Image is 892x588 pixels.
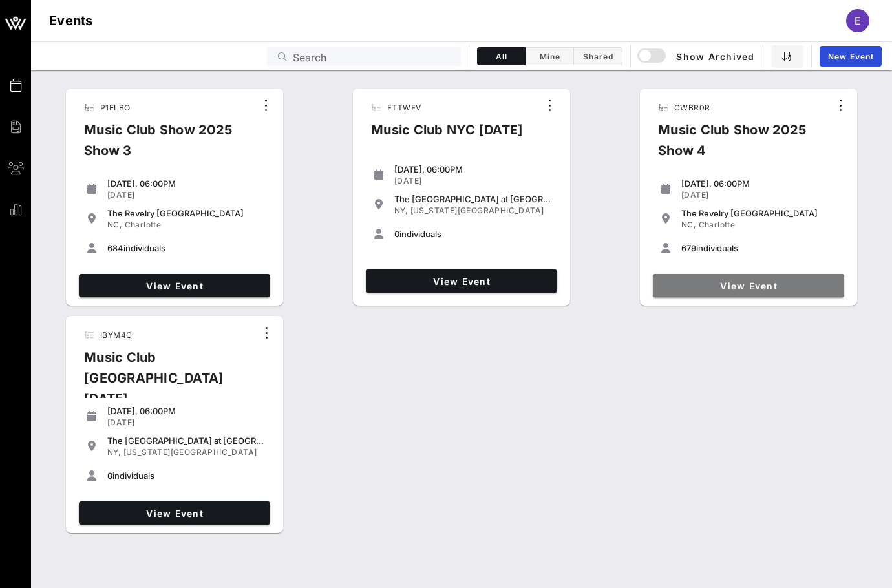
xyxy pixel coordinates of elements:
div: [DATE], 06:00PM [681,178,839,189]
span: NC, [107,220,122,229]
span: Shared [582,52,614,61]
div: Music Club Show 2025 Show 4 [648,120,830,171]
button: Shared [574,47,622,65]
span: [US_STATE][GEOGRAPHIC_DATA] [410,205,544,215]
span: P1ELBO [100,103,130,112]
div: [DATE], 06:00PM [107,406,265,416]
span: Mine [533,52,566,61]
div: Music Club Show 2025 Show 3 [74,120,255,171]
div: [DATE], 06:00PM [107,178,265,189]
span: 684 [107,243,123,253]
a: View Event [366,269,557,293]
div: Music Club [GEOGRAPHIC_DATA] [DATE] [74,347,256,419]
div: The [GEOGRAPHIC_DATA] at [GEOGRAPHIC_DATA] [394,194,552,204]
span: 0 [394,229,399,239]
span: View Event [84,508,265,519]
span: NY, [394,205,408,215]
span: View Event [371,276,552,287]
span: CWBR0R [674,103,710,112]
span: All [485,52,517,61]
div: [DATE], 06:00PM [394,164,552,174]
button: Show Archived [639,45,755,68]
div: The Revelry [GEOGRAPHIC_DATA] [107,208,265,218]
div: individuals [107,470,265,481]
h1: Events [49,10,93,31]
div: [DATE] [394,176,552,186]
span: New Event [827,52,874,61]
div: [DATE] [107,417,265,428]
div: individuals [394,229,552,239]
span: NC, [681,220,696,229]
a: View Event [79,501,270,525]
div: E [846,9,869,32]
div: [DATE] [107,190,265,200]
a: View Event [79,274,270,297]
span: IBYM4C [100,330,132,340]
span: View Event [84,280,265,291]
div: individuals [681,243,839,253]
div: [DATE] [681,190,839,200]
span: Show Archived [639,48,754,64]
span: [US_STATE][GEOGRAPHIC_DATA] [123,447,257,457]
button: Mine [526,47,574,65]
div: The [GEOGRAPHIC_DATA] at [GEOGRAPHIC_DATA] [107,436,265,446]
span: View Event [658,280,839,291]
div: The Revelry [GEOGRAPHIC_DATA] [681,208,839,218]
span: Charlotte [125,220,162,229]
div: individuals [107,243,265,253]
span: E [855,14,861,27]
span: 0 [107,470,112,481]
a: View Event [653,274,844,297]
span: Charlotte [699,220,736,229]
span: NY, [107,447,121,457]
a: New Event [820,46,882,67]
div: Music Club NYC [DATE] [361,120,533,151]
span: FTTWFV [387,103,421,112]
span: 679 [681,243,696,253]
button: All [477,47,526,65]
